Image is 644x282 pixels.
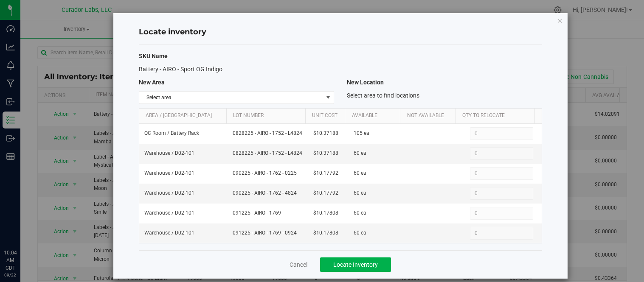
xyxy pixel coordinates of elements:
span: Warehouse / D02-101 [144,169,194,177]
a: Cancel [290,260,307,269]
button: Locate Inventory [320,257,391,272]
span: 60 ea [354,189,366,197]
a: Unit Cost [312,112,342,119]
span: QC Room / Battery Rack [144,129,199,137]
span: $10.17808 [313,229,338,237]
span: 0828225 - AIRO - 1752 - L4824 [233,129,303,137]
span: 091225 - AIRO - 1769 - 0924 [233,229,303,237]
span: 60 ea [354,149,366,157]
span: SKU Name [139,53,168,59]
a: Not Available [407,112,453,119]
span: Warehouse / D02-101 [144,209,194,217]
span: 090225 - AIRO - 1762 - 0225 [233,169,303,177]
span: New Area [139,79,165,86]
span: 60 ea [354,209,366,217]
span: New Location [347,79,384,86]
span: Battery - AIRO - Sport OG Indigo [139,66,222,73]
span: $10.17808 [313,209,338,217]
h4: Locate inventory [139,27,542,38]
span: 60 ea [354,169,366,177]
span: 090225 - AIRO - 1762 - 4824 [233,189,303,197]
span: 105 ea [354,129,369,137]
iframe: Resource center unread badge [25,213,35,223]
span: $10.37188 [313,129,338,137]
iframe: Resource center [8,214,34,240]
a: Lot Number [233,112,302,119]
span: 60 ea [354,229,366,237]
span: 0828225 - AIRO - 1752 - L4824 [233,149,303,157]
a: Qty to Relocate [462,112,532,119]
span: Locate Inventory [333,261,378,268]
span: $10.17792 [313,189,338,197]
span: Warehouse / D02-101 [144,149,194,157]
span: $10.17792 [313,169,338,177]
span: Warehouse / D02-101 [144,229,194,237]
span: $10.37188 [313,149,338,157]
span: Select area [139,92,323,103]
span: Warehouse / D02-101 [144,189,194,197]
span: Select area to find locations [347,92,419,99]
span: 091225 - AIRO - 1769 [233,209,303,217]
a: Area / [GEOGRAPHIC_DATA] [146,112,223,119]
a: Available [352,112,397,119]
span: select [323,92,334,103]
